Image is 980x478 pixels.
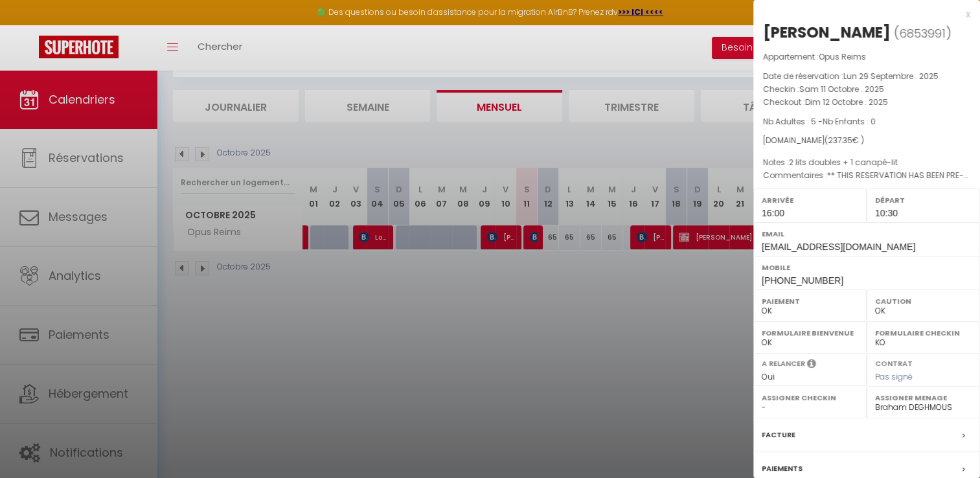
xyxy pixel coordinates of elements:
[753,6,970,22] div: x
[762,428,795,442] label: Facture
[875,358,913,367] label: Contrat
[763,22,891,43] div: [PERSON_NAME]
[763,116,876,127] span: Nb Adultes : 5 -
[807,358,816,372] i: Sélectionner OUI si vous souhaiter envoyer les séquences de messages post-checkout
[763,169,970,182] p: Commentaires :
[763,156,970,169] p: Notes :
[763,83,970,96] p: Checkin :
[763,51,970,63] p: Appartement :
[875,295,972,308] label: Caution
[875,371,913,382] span: Pas signé
[762,194,858,207] label: Arrivée
[825,135,864,146] span: ( € )
[805,97,888,108] span: Dim 12 Octobre . 2025
[763,135,970,147] div: [DOMAIN_NAME]
[762,261,972,274] label: Mobile
[762,391,858,404] label: Assigner Checkin
[762,227,972,240] label: Email
[875,326,972,339] label: Formulaire Checkin
[875,208,898,218] span: 10:30
[894,24,952,42] span: ( )
[823,116,876,127] span: Nb Enfants : 0
[819,51,866,62] span: Opus Reims
[762,295,858,308] label: Paiement
[762,275,843,286] span: [PHONE_NUMBER]
[763,96,970,109] p: Checkout :
[875,391,972,404] label: Assigner Menage
[899,25,946,41] span: 6853991
[762,242,915,252] span: [EMAIL_ADDRESS][DOMAIN_NAME]
[762,358,805,369] label: A relancer
[762,326,858,339] label: Formulaire Bienvenue
[828,135,852,146] span: 237.35
[875,194,972,207] label: Départ
[799,84,884,95] span: Sam 11 Octobre . 2025
[762,462,803,475] label: Paiements
[843,71,939,82] span: Lun 29 Septembre . 2025
[763,70,970,83] p: Date de réservation :
[762,208,784,218] span: 16:00
[789,157,898,168] span: 2 lits doubles + 1 canapé-lit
